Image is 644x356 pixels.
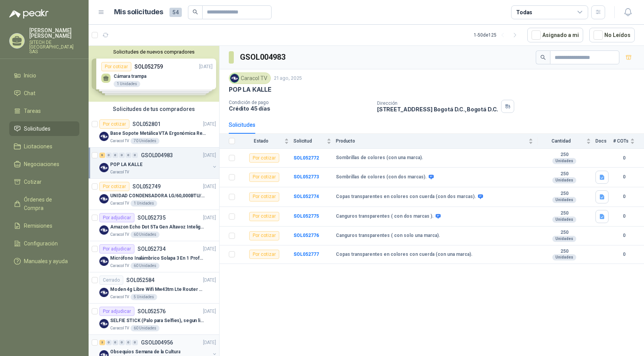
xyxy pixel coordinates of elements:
a: SOL052772 [293,155,319,161]
b: 0 [613,193,635,200]
img: Company Logo [99,225,109,235]
img: Company Logo [99,257,109,266]
p: Base Sopote Metálica VTA Ergonómica Retráctil para Portátil [110,130,206,137]
div: 0 [126,153,131,158]
p: Micrófono Inalámbrico Solapa 3 En 1 Profesional F11-2 X2 [110,255,206,262]
b: SOL052775 [293,213,319,219]
div: Por cotizar [249,212,279,221]
a: Remisiones [9,218,79,233]
p: SITECH DE [GEOGRAPHIC_DATA] SAS [29,40,79,54]
p: Moden 4g Libre Wifi Mw43tm Lte Router Móvil Internet 5ghz [110,286,206,293]
p: SOL052801 [132,121,161,127]
p: Dirección [377,101,498,106]
p: SOL052576 [138,309,166,314]
a: SOL052776 [293,233,319,238]
th: # COTs [613,134,644,149]
div: Unidades [552,254,576,260]
span: Chat [24,89,35,97]
div: Por cotizar [249,250,279,259]
img: Company Logo [99,319,109,328]
div: 60 Unidades [131,325,159,331]
div: Por cotizar [249,231,279,240]
div: 0 [119,340,125,345]
p: GSOL004983 [141,153,173,158]
span: 54 [169,8,182,17]
b: 250 [538,210,591,217]
a: Por cotizarSOL052749[DATE] Company LogoUNIDAD CONDENSADORA LG/60,000BTU/220V/R410A: ICaracol TV1 ... [89,179,219,210]
a: Por adjudicarSOL052735[DATE] Company LogoAmazon Echo Dot 5Ta Gen Altavoz Inteligente Alexa AzulCa... [89,210,219,241]
b: 250 [538,152,591,158]
span: Producto [336,138,527,144]
p: [DATE] [203,183,216,190]
span: Tareas [24,107,41,115]
div: 70 Unidades [131,138,159,144]
img: Logo peakr [9,9,49,18]
p: Caracol TV [110,294,129,300]
p: [DATE] [203,121,216,128]
p: Caracol TV [110,232,129,238]
p: SOL052734 [138,246,166,252]
b: 250 [538,191,591,197]
img: Company Logo [99,163,109,172]
a: SOL052777 [293,252,319,257]
div: Caracol TV [229,72,271,84]
div: Por cotizar [99,119,129,129]
span: Licitaciones [24,142,52,151]
a: Por adjudicarSOL052576[DATE] Company LogoSELFIE STICK (Palo para Selfies), segun link adjuntoCara... [89,304,219,335]
p: [DATE] [203,245,216,253]
div: Por cotizar [99,182,129,191]
p: Caracol TV [110,325,129,331]
span: search [193,9,198,15]
b: Copas transparentes en colores con cuerda (con una marca). [336,252,473,258]
a: Negociaciones [9,157,79,171]
span: Cantidad [538,138,585,144]
div: Por cotizar [249,153,279,163]
b: 0 [613,232,635,239]
a: SOL052774 [293,194,319,199]
div: Unidades [552,236,576,242]
p: [DATE] [203,277,216,284]
b: 0 [613,251,635,258]
a: Órdenes de Compra [9,192,79,215]
div: 0 [112,153,118,158]
p: [DATE] [203,152,216,159]
p: Caracol TV [110,200,129,207]
b: Sombrillas de colores (con una marca). [336,155,423,161]
a: Tareas [9,104,79,118]
p: Condición de pago [229,100,371,105]
img: Company Logo [99,288,109,297]
div: Por adjudicar [99,213,134,222]
div: 1 Unidades [131,200,157,207]
span: Órdenes de Compra [24,195,72,212]
b: 250 [538,230,591,236]
p: SOL052749 [132,184,161,189]
button: Solicitudes de nuevos compradores [92,49,216,55]
div: Unidades [552,217,576,223]
a: Solicitudes [9,121,79,136]
p: [STREET_ADDRESS] Bogotá D.C. , Bogotá D.C. [377,106,498,113]
p: POP LA KALLE [229,86,272,94]
div: 0 [106,153,112,158]
div: 0 [126,340,131,345]
a: CerradoSOL052584[DATE] Company LogoModen 4g Libre Wifi Mw43tm Lte Router Móvil Internet 5ghzCarac... [89,272,219,304]
b: Canguros transparentes ( con solo una marca). [336,233,440,239]
img: Company Logo [99,132,109,141]
div: Solicitudes [229,121,255,129]
b: 0 [613,154,635,162]
a: Configuración [9,236,79,251]
p: Crédito 45 días [229,105,371,112]
span: # COTs [613,138,629,144]
div: Por cotizar [249,173,279,182]
p: Caracol TV [110,263,129,269]
span: Negociaciones [24,160,59,168]
div: 5 Unidades [131,294,157,300]
p: Amazon Echo Dot 5Ta Gen Altavoz Inteligente Alexa Azul [110,223,206,231]
div: Cerrado [99,275,123,285]
a: Cotizar [9,175,79,189]
a: Inicio [9,68,79,83]
span: search [540,55,546,60]
a: Licitaciones [9,139,79,154]
div: Todas [516,8,532,17]
img: Company Logo [230,74,239,82]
